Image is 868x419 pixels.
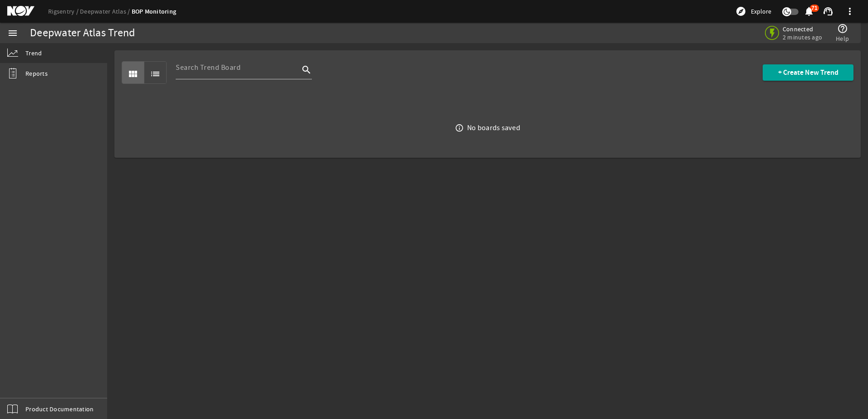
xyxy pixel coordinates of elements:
[301,64,312,75] i: search
[48,7,80,15] a: Rigsentry
[30,29,135,38] div: Deepwater Atlas Trend
[751,7,771,16] span: Explore
[839,0,861,22] button: more_vert
[150,68,161,79] mat-icon: list
[836,34,849,43] span: Help
[176,62,299,73] input: Search Trend Board
[25,404,94,414] span: Product Documentation
[25,69,48,78] span: Reports
[783,33,822,41] span: 2 minutes ago
[7,28,18,39] mat-icon: menu
[837,23,848,34] mat-icon: help_outline
[778,68,838,77] span: + Create New Trend
[455,124,464,133] i: info_outline
[735,6,746,17] mat-icon: explore
[804,6,814,17] mat-icon: notifications
[467,123,520,132] div: No boards saved
[783,25,822,33] span: Connected
[763,64,853,81] button: + Create New Trend
[128,68,138,79] mat-icon: view_module
[823,6,833,17] mat-icon: support_agent
[80,7,132,15] a: Deepwater Atlas
[732,4,775,19] button: Explore
[804,7,814,16] button: 71
[132,7,177,16] a: BOP Monitoring
[25,49,42,58] span: Trend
